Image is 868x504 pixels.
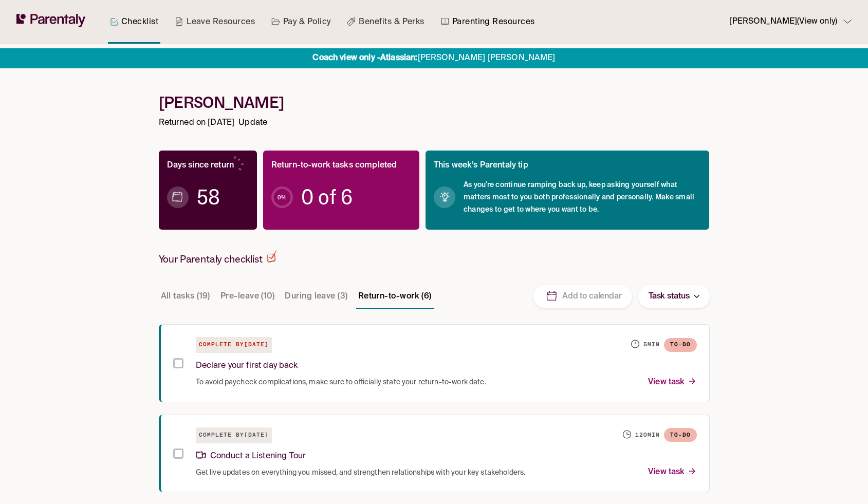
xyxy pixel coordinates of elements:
[729,15,837,29] p: [PERSON_NAME] (View only)
[664,428,697,442] span: To-do
[238,116,267,130] p: Update
[218,284,276,309] button: Pre-leave (10)
[301,192,353,202] span: 0 of 6
[196,468,526,478] span: Get live updates on everything you missed, and strengthen relationships with your key stakeholders.
[159,284,212,309] button: All tasks (19)
[648,376,696,389] p: View task
[649,290,690,304] p: Task status
[664,338,697,352] span: To-do
[196,337,272,353] h6: Complete by [DATE]
[159,93,710,112] h1: [PERSON_NAME]
[196,359,298,373] p: Declare your first day back
[196,450,306,463] p: Conduct a Listening Tour
[312,54,417,62] strong: Coach view only - Atlassian :
[464,179,701,216] span: As you're continue ramping back up, keep asking yourself what matters most to you both profession...
[638,285,710,308] button: Task status
[648,465,696,479] p: View task
[159,250,277,266] h2: Your Parentaly checklist
[635,431,660,439] h6: 120 min
[196,377,486,387] span: To avoid paycheck complications, make sure to officially state your return-to-work date.
[159,284,436,309] div: Task stage tabs
[356,284,434,309] button: Return-to-work (6)
[196,427,272,443] h6: Complete by [DATE]
[167,159,234,173] p: Days since return
[159,116,235,130] p: Returned on [DATE]
[643,341,660,349] h6: 5 min
[197,192,220,202] span: 58
[434,159,528,173] p: This week’s Parentaly tip
[271,159,397,173] p: Return-to-work tasks completed
[283,284,349,309] button: During leave (3)
[312,51,555,65] p: [PERSON_NAME] [PERSON_NAME]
